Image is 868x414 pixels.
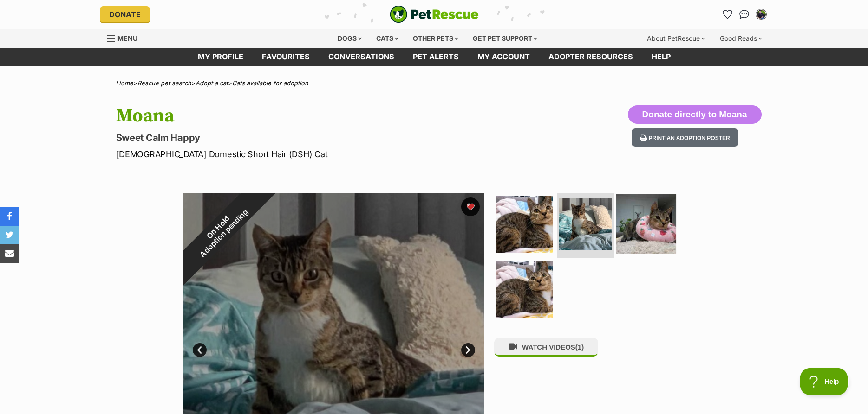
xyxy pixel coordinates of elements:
[406,29,465,48] div: Other pets
[632,128,738,147] button: Print an adoption poster
[539,48,642,66] a: Adopter resources
[757,10,766,19] img: Maree Gray profile pic
[559,198,612,250] img: Photo of Moana
[800,368,849,395] iframe: Help Scout Beacon - Open
[159,169,282,292] div: On Hold
[496,261,553,318] img: Photo of Moana
[737,7,752,22] a: Conversations
[100,6,150,22] a: Donate
[331,29,368,48] div: Dogs
[107,29,144,46] a: Menu
[319,48,404,66] a: conversations
[232,79,308,87] a: Cats available for adoption
[193,343,207,357] a: Prev
[137,79,191,87] a: Rescue pet search
[720,7,769,22] ul: Account quick links
[575,343,584,351] span: (1)
[720,7,735,22] a: Favourites
[189,48,253,66] a: My profile
[194,204,254,263] span: Adoption pending
[754,7,769,22] button: My account
[466,29,544,48] div: Get pet support
[253,48,319,66] a: Favourites
[390,6,479,23] a: PetRescue
[117,34,137,42] span: Menu
[370,29,405,48] div: Cats
[390,6,479,23] img: logo-cat-932fe2b9b8326f06289b0f2fb663e598f794de774fb13d1741a6617ecf9a85b4.svg
[116,131,509,144] p: Sweet Calm Happy
[468,48,539,66] a: My account
[640,29,711,48] div: About PetRescue
[461,197,480,216] button: favourite
[616,194,676,254] img: Photo of Moana
[461,343,475,357] a: Next
[404,48,468,66] a: Pet alerts
[116,148,509,160] p: [DEMOGRAPHIC_DATA] Domestic Short Hair (DSH) Cat
[116,105,509,127] h1: Moana
[93,80,776,87] div: > > >
[628,105,762,124] button: Donate directly to Moana
[713,29,769,48] div: Good Reads
[739,10,749,19] img: chat-41dd97257d64d25036548639549fe6c8038ab92f7586957e7f3b1b290dea8141.svg
[642,48,680,66] a: Help
[494,338,598,356] button: WATCH VIDEOS(1)
[496,196,553,253] img: Photo of Moana
[196,79,228,87] a: Adopt a cat
[116,79,133,87] a: Home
